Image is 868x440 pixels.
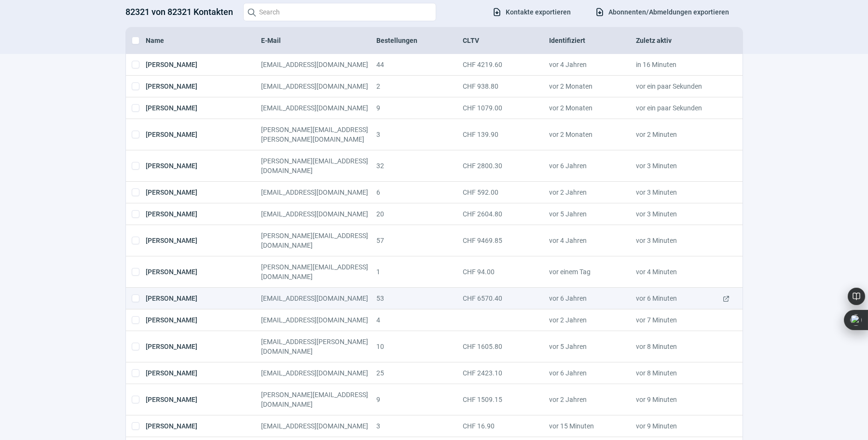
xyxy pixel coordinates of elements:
div: CLTV [463,36,549,45]
div: [EMAIL_ADDRESS][DOMAIN_NAME] [261,368,376,378]
div: vor 2 Monaten [549,81,635,91]
div: vor einem Tag [549,262,635,281]
div: E-Mail [261,36,376,45]
div: [PERSON_NAME][EMAIL_ADDRESS][DOMAIN_NAME] [261,231,376,250]
div: Identifiziert [549,36,635,45]
div: vor 6 Jahren [549,293,635,303]
div: vor 6 Minuten [636,293,722,303]
div: [PERSON_NAME] [146,209,261,219]
div: Zuletz aktiv [636,36,722,45]
div: CHF 139.90 [463,125,549,144]
div: [EMAIL_ADDRESS][DOMAIN_NAME] [261,315,376,325]
div: [PERSON_NAME] [146,125,261,144]
div: [EMAIL_ADDRESS][PERSON_NAME][DOMAIN_NAME] [261,337,376,356]
div: Name [146,36,261,45]
div: [PERSON_NAME][EMAIL_ADDRESS][PERSON_NAME][DOMAIN_NAME] [261,125,376,144]
div: [PERSON_NAME] [146,156,261,175]
div: 9 [376,390,463,409]
div: vor 2 Monaten [549,103,635,113]
div: [PERSON_NAME] [146,293,261,303]
div: CHF 1079.00 [463,103,549,113]
div: vor 6 Jahren [549,156,635,175]
div: CHF 16.90 [463,421,549,431]
div: CHF 1509.15 [463,390,549,409]
div: CHF 6570.40 [463,293,549,303]
div: vor 5 Jahren [549,337,635,356]
div: [EMAIL_ADDRESS][DOMAIN_NAME] [261,187,376,197]
div: CHF 9469.85 [463,231,549,250]
span: Abonnenten/Abmeldungen exportieren [608,4,729,20]
div: 3 [376,421,463,431]
div: CHF 4219.60 [463,60,549,69]
div: vor 9 Minuten [636,421,722,431]
div: [PERSON_NAME] [146,262,261,281]
div: 10 [376,337,463,356]
div: [EMAIL_ADDRESS][DOMAIN_NAME] [261,60,376,69]
div: vor 4 Jahren [549,60,635,69]
div: vor 8 Minuten [636,368,722,378]
div: CHF 94.00 [463,262,549,281]
div: [PERSON_NAME] [146,103,261,113]
div: vor 5 Jahren [549,209,635,219]
div: [PERSON_NAME] [146,315,261,325]
div: 32 [376,156,463,175]
div: [EMAIL_ADDRESS][DOMAIN_NAME] [261,293,376,303]
div: CHF 592.00 [463,187,549,197]
div: [PERSON_NAME] [146,390,261,409]
div: vor 8 Minuten [636,337,722,356]
input: Search [243,3,436,21]
div: vor 3 Minuten [636,156,722,175]
div: 3 [376,125,463,144]
div: [PERSON_NAME][EMAIL_ADDRESS][DOMAIN_NAME] [261,156,376,175]
div: vor ein paar Sekunden [636,81,722,91]
div: CHF 2604.80 [463,209,549,219]
span: Kontakte exportieren [506,4,571,20]
div: vor 7 Minuten [636,315,722,325]
div: [PERSON_NAME] [146,231,261,250]
div: vor ein paar Sekunden [636,103,722,113]
div: 44 [376,60,463,69]
div: in 16 Minuten [636,60,722,69]
div: 53 [376,293,463,303]
div: Bestellungen [376,36,463,45]
div: CHF 938.80 [463,81,549,91]
div: 9 [376,103,463,113]
div: vor 15 Minuten [549,421,635,431]
div: vor 4 Jahren [549,231,635,250]
div: vor 2 Minuten [636,125,722,144]
div: 57 [376,231,463,250]
div: vor 3 Minuten [636,231,722,250]
div: [PERSON_NAME] [146,81,261,91]
div: [EMAIL_ADDRESS][DOMAIN_NAME] [261,421,376,431]
div: vor 6 Jahren [549,368,635,378]
div: vor 3 Minuten [636,209,722,219]
div: vor 2 Jahren [549,390,635,409]
div: vor 4 Minuten [636,262,722,281]
div: [PERSON_NAME][EMAIL_ADDRESS][DOMAIN_NAME] [261,262,376,281]
div: [EMAIL_ADDRESS][DOMAIN_NAME] [261,81,376,91]
button: Abonnenten/Abmeldungen exportieren [585,4,739,20]
div: CHF 1605.80 [463,337,549,356]
div: [PERSON_NAME] [146,421,261,431]
div: [PERSON_NAME] [146,187,261,197]
div: [PERSON_NAME] [146,368,261,378]
div: vor 2 Jahren [549,315,635,325]
div: [PERSON_NAME][EMAIL_ADDRESS][DOMAIN_NAME] [261,390,376,409]
div: 25 [376,368,463,378]
div: CHF 2423.10 [463,368,549,378]
div: 20 [376,209,463,219]
div: CHF 2800.30 [463,156,549,175]
div: [PERSON_NAME] [146,60,261,69]
div: 1 [376,262,463,281]
div: vor 2 Monaten [549,125,635,144]
div: vor 9 Minuten [636,390,722,409]
div: 2 [376,81,463,91]
button: Kontakte exportieren [482,4,581,20]
div: [PERSON_NAME] [146,337,261,356]
div: vor 2 Jahren [549,187,635,197]
div: 4 [376,315,463,325]
div: [EMAIL_ADDRESS][DOMAIN_NAME] [261,209,376,219]
h3: 82321 von 82321 Kontakten [125,4,234,20]
div: vor 3 Minuten [636,187,722,197]
div: [EMAIL_ADDRESS][DOMAIN_NAME] [261,103,376,113]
